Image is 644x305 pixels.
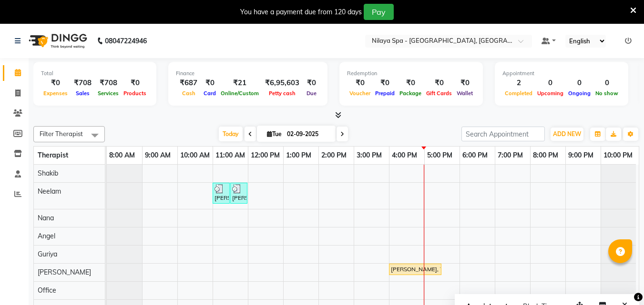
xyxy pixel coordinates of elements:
[373,78,397,89] div: ₹0
[201,78,218,89] div: ₹0
[460,148,490,162] a: 6:00 PM
[566,78,593,89] div: 0
[41,78,70,89] div: ₹0
[261,78,303,89] div: ₹6,95,603
[593,90,621,97] span: No show
[425,148,455,162] a: 5:00 PM
[176,78,201,89] div: ₹687
[601,148,635,162] a: 10:00 PM
[41,90,70,97] span: Expenses
[38,151,68,159] span: Therapist
[604,267,634,295] iframe: chat widget
[424,90,454,97] span: Gift Cards
[218,78,261,89] div: ₹21
[70,78,95,89] div: ₹708
[121,78,149,89] div: ₹0
[201,90,218,97] span: Card
[95,90,121,97] span: Services
[266,90,298,97] span: Petty cash
[502,78,535,89] div: 2
[95,78,121,89] div: ₹708
[531,148,561,162] a: 8:00 PM
[303,78,320,89] div: ₹0
[38,232,55,240] span: Angel
[176,69,320,78] div: Finance
[347,90,373,97] span: Voucher
[551,128,583,141] button: ADD NEW
[454,78,475,89] div: ₹0
[107,148,137,162] a: 8:00 AM
[502,90,535,97] span: Completed
[265,130,284,138] span: Tue
[180,90,198,97] span: Cash
[304,90,319,97] span: Due
[319,148,349,162] a: 2:00 PM
[461,127,545,141] input: Search Appointment
[347,69,475,78] div: Redemption
[38,169,58,177] span: Shakib
[566,90,593,97] span: Ongoing
[38,268,91,276] span: [PERSON_NAME]
[502,69,621,78] div: Appointment
[248,148,282,162] a: 12:00 PM
[390,265,440,274] div: [PERSON_NAME], TK03, 04:00 PM-05:30 PM, Couple Rejuvenation Therapy 90 Min
[454,90,475,97] span: Wallet
[535,90,566,97] span: Upcoming
[38,187,61,196] span: Neelam
[284,127,332,141] input: 2025-09-02
[424,78,454,89] div: ₹0
[566,148,596,162] a: 9:00 PM
[24,28,90,54] img: logo
[38,214,54,222] span: Nana
[364,4,394,20] button: Pay
[397,78,424,89] div: ₹0
[347,78,373,89] div: ₹0
[240,7,362,17] div: You have a payment due from 120 days
[397,90,424,97] span: Package
[178,148,212,162] a: 10:00 AM
[121,90,149,97] span: Products
[389,148,419,162] a: 4:00 PM
[214,184,229,202] div: [PERSON_NAME] Md Mam, TK01, 11:00 AM-11:30 AM, Hair Care - Therapies - Shampoo, Conditioning & Bl...
[553,130,581,138] span: ADD NEW
[219,127,243,141] span: Today
[40,130,83,138] span: Filter Therapist
[231,184,246,202] div: [PERSON_NAME], TK02, 11:30 AM-12:00 PM, Hair Care - Therapies - Shampoo, Conditioning & Blowdry (...
[143,148,173,162] a: 9:00 AM
[495,148,525,162] a: 7:00 PM
[218,90,261,97] span: Online/Custom
[38,250,57,258] span: Guriya
[373,90,397,97] span: Prepaid
[38,286,56,295] span: Office
[213,148,247,162] a: 11:00 AM
[105,28,147,54] b: 08047224946
[73,90,92,97] span: Sales
[535,78,566,89] div: 0
[284,148,314,162] a: 1:00 PM
[354,148,384,162] a: 3:00 PM
[593,78,621,89] div: 0
[41,69,149,78] div: Total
